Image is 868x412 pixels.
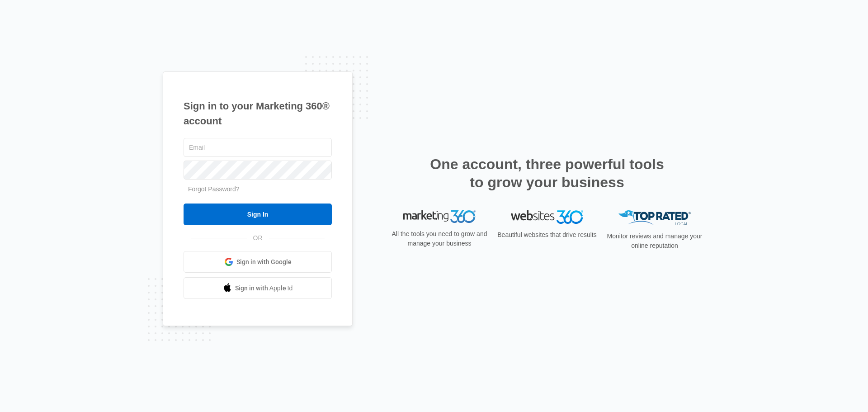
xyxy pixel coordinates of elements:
[235,284,293,293] span: Sign in with Apple Id
[188,185,240,193] a: Forgot Password?
[403,210,476,223] img: Marketing 360
[496,230,598,240] p: Beautiful websites that drive results
[184,277,332,299] a: Sign in with Apple Id
[184,204,332,225] input: Sign In
[236,257,292,267] span: Sign in with Google
[618,210,691,225] img: Top Rated Local
[427,155,667,191] h2: One account, three powerful tools to grow your business
[184,99,332,128] h1: Sign in to your Marketing 360® account
[604,232,705,251] p: Monitor reviews and manage your online reputation
[184,138,332,157] input: Email
[511,210,583,223] img: Websites 360
[247,233,269,243] span: OR
[184,251,332,273] a: Sign in with Google
[389,229,490,248] p: All the tools you need to grow and manage your business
